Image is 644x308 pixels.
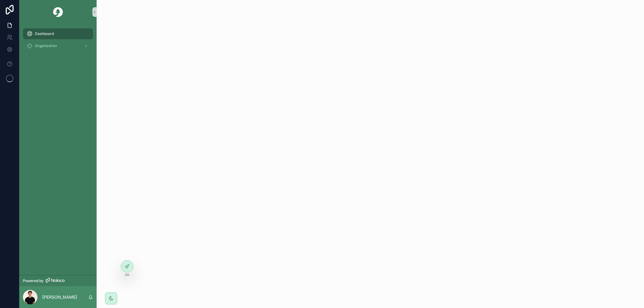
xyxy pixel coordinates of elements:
[23,28,93,39] a: Dashboard
[53,7,63,17] img: App logo
[35,43,57,48] span: Organization
[23,40,93,51] a: Organization
[19,24,97,59] div: scrollable content
[35,31,54,36] span: Dashboard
